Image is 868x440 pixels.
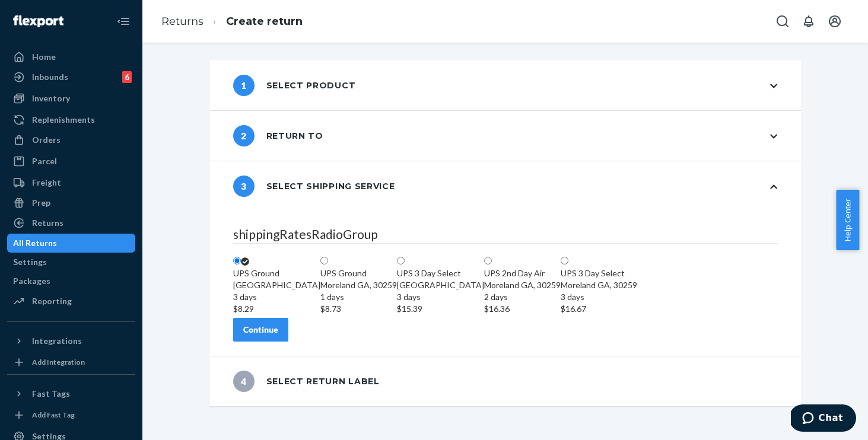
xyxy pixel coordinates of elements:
input: UPS Ground[GEOGRAPHIC_DATA]3 days$8.29 [233,257,241,264]
a: Replenishments [7,110,135,129]
span: 1 [233,75,255,96]
div: 3 days [561,291,637,303]
input: UPS 3 Day SelectMoreland GA, 302593 days$16.67 [561,257,568,264]
div: [GEOGRAPHIC_DATA] [233,279,320,315]
button: Open Search Box [771,9,794,33]
button: Fast Tags [7,384,135,403]
div: 1 days [320,291,397,303]
legend: shippingRatesRadioGroup [233,225,778,244]
div: Prep [32,197,50,209]
img: Flexport logo [13,15,63,27]
a: Orders [7,130,135,149]
div: $16.67 [561,303,637,315]
span: 3 [233,176,255,197]
a: Inbounds6 [7,68,135,87]
input: UPS GroundMoreland GA, 302591 days$8.73 [320,257,328,264]
div: 2 days [484,291,561,303]
div: Inbounds [32,71,68,83]
input: UPS 2nd Day AirMoreland GA, 302592 days$16.36 [484,257,492,264]
a: Returns [7,213,135,232]
div: [GEOGRAPHIC_DATA] [397,279,484,315]
div: Moreland GA, 30259 [320,279,397,315]
a: Prep [7,193,135,212]
div: Moreland GA, 30259 [484,279,561,315]
div: Packages [13,275,50,287]
div: UPS 3 Day Select [561,267,637,279]
a: Returns [161,15,204,28]
div: Select product [233,75,356,96]
a: Packages [7,272,135,291]
button: Open account menu [823,9,847,33]
div: 6 [122,71,132,83]
button: Continue [233,318,288,342]
div: Return to [233,125,323,146]
div: Fast Tags [32,388,70,400]
div: Inventory [32,93,70,104]
button: Open notifications [797,9,821,33]
div: Add Integration [32,357,85,367]
a: Inventory [7,89,135,108]
div: All Returns [13,237,57,249]
div: Settings [13,256,47,268]
span: 4 [233,371,255,392]
a: Add Integration [7,355,135,369]
div: Integrations [32,335,82,347]
div: Parcel [32,155,57,167]
div: Add Fast Tag [32,410,75,420]
button: Help Center [836,190,859,250]
div: Replenishments [32,114,95,126]
div: UPS Ground [320,267,397,279]
ol: breadcrumbs [152,4,312,39]
div: Orders [32,134,61,146]
div: UPS Ground [233,267,320,279]
a: Home [7,47,135,66]
div: UPS 3 Day Select [397,267,484,279]
iframe: Opens a widget where you can chat to one of our agents [791,404,856,434]
div: $8.73 [320,303,397,315]
div: $15.39 [397,303,484,315]
div: $16.36 [484,303,561,315]
div: Moreland GA, 30259 [561,279,637,315]
div: 3 days [233,291,320,303]
div: $8.29 [233,303,320,315]
div: Continue [243,324,278,336]
div: Freight [32,177,61,189]
button: Close Navigation [112,9,135,33]
a: Create return [226,15,303,28]
span: 2 [233,125,255,146]
div: Reporting [32,295,72,307]
a: Add Fast Tag [7,408,135,422]
a: Parcel [7,152,135,171]
div: 3 days [397,291,484,303]
a: Settings [7,253,135,272]
button: Integrations [7,331,135,350]
div: UPS 2nd Day Air [484,267,561,279]
div: Home [32,51,56,63]
a: All Returns [7,234,135,253]
a: Reporting [7,292,135,311]
div: Select return label [233,371,380,392]
div: Returns [32,217,63,229]
input: UPS 3 Day Select[GEOGRAPHIC_DATA]3 days$15.39 [397,257,405,264]
div: Select shipping service [233,176,395,197]
a: Freight [7,173,135,192]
